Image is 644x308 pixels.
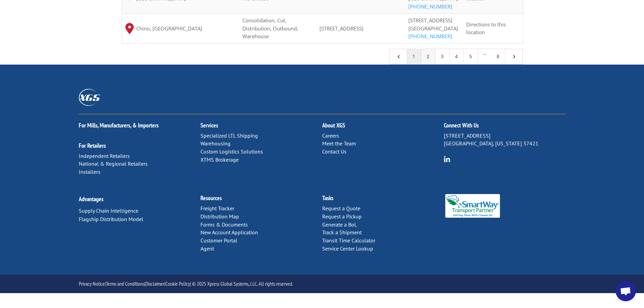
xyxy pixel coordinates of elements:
[79,152,130,159] a: Independent Retailers
[444,194,502,218] img: Smartway_Logo
[491,49,505,64] a: 8
[322,140,356,147] a: Meet the Team
[322,121,345,129] a: About XGS
[79,160,148,167] a: National & Regional Retailers
[322,205,360,212] a: Request a Quote
[200,221,248,228] a: Forms & Documents
[145,280,164,287] a: Disclaimer
[200,213,239,220] a: Distribution Map
[407,49,421,64] a: 1
[421,49,435,64] a: 2
[79,121,159,129] a: For Mills, Manufacturers, & Importers
[466,21,506,36] span: Directions to this location
[79,89,100,105] img: XGS_Logos_ALL_2024_All_White
[464,49,478,64] a: 5
[200,121,218,129] a: Services
[450,49,464,64] a: 4
[444,156,450,162] img: group-6
[125,23,134,34] img: xgs-icon-map-pin-red.svg
[200,132,258,139] a: Specialized LTL Shipping
[322,229,362,236] a: Track a Shipment
[200,148,263,155] a: Custom Logistics Solutions
[79,195,103,203] a: Advantages
[79,280,105,287] a: Privacy Notice
[616,281,636,301] div: Open chat
[396,53,402,60] span: 4
[200,237,237,244] a: Customer Portal
[322,132,339,139] a: Careers
[200,229,258,236] a: New Account Application
[319,25,363,32] span: [STREET_ADDRESS]
[444,132,566,148] p: [STREET_ADDRESS] [GEOGRAPHIC_DATA], [US_STATE] 37421
[322,213,362,220] a: Request a Pickup
[79,168,100,175] a: Installers
[408,17,452,24] span: [STREET_ADDRESS]
[408,25,458,32] span: [GEOGRAPHIC_DATA]
[79,142,106,149] a: For Retailers
[322,237,375,244] a: Transit Time Calculator
[408,33,452,40] a: [PHONE_NUMBER]
[200,194,222,202] a: Resources
[200,245,214,252] a: Agent
[200,205,234,212] a: Freight Tracker
[322,221,357,228] a: Generate a BoL
[242,17,298,40] span: Consolidation, Cut, Distribution, Outbound, Warehouse
[435,49,450,64] a: 3
[79,279,566,288] p: | | | | © 2025 Xpress Global Systems, LLC. All rights reserved.
[322,148,347,155] a: Contact Us
[322,245,373,252] a: Service Center Lookup
[478,49,491,64] span: …
[106,280,144,287] a: Terms and Conditions
[444,122,566,132] h2: Connect With Us
[79,216,143,222] a: Flagship Distribution Model
[200,156,239,163] a: XTMS Brokerage
[136,25,202,33] span: Chino, [GEOGRAPHIC_DATA]
[79,207,138,214] a: Supply Chain Intelligence
[511,53,517,60] span: 5
[165,280,190,287] a: Cookie Policy
[200,140,231,147] a: Warehousing
[408,3,452,10] a: [PHONE_NUMBER]
[322,195,444,205] h2: Tasks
